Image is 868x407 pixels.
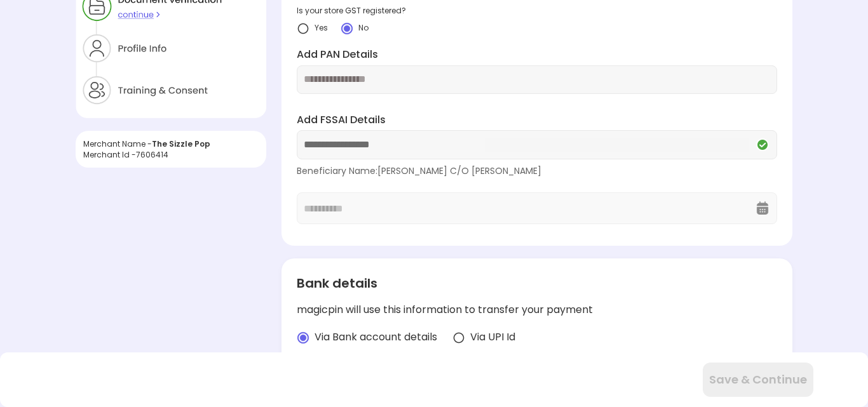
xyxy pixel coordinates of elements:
div: Merchant Name - [83,138,259,149]
span: Via UPI Id [470,330,515,345]
span: Yes [315,22,328,33]
img: Q2VREkDUCX-Nh97kZdnvclHTixewBtwTiuomQU4ttMKm5pUNxe9W_NURYrLCGq_Mmv0UDstOKswiepyQhkhj-wqMpwXa6YfHU... [755,137,770,152]
img: radio [452,331,465,344]
div: Beneficiary Name: [PERSON_NAME] C/O [PERSON_NAME] [297,164,776,177]
span: No [358,22,369,33]
label: Add FSSAI Details [297,113,776,128]
button: Save & Continue [703,363,813,397]
div: Merchant Id - 7606414 [83,149,259,160]
div: Is your store GST registered? [297,5,776,16]
span: Via Bank account details [315,330,437,345]
div: Bank details [297,274,776,293]
img: radio [297,331,309,344]
img: crlYN1wOekqfTXo2sKdO7mpVD4GIyZBlBCY682TI1bTNaOsxckEXOmACbAD6EYcPGHR5wXB9K-wSeRvGOQTikGGKT-kEDVP-b... [341,22,353,35]
label: Add PAN Details [297,48,776,62]
div: magicpin will use this information to transfer your payment [297,303,776,317]
img: yidvdI1b1At5fYgYeHdauqyvT_pgttO64BpF2mcDGQwz_NKURL8lp7m2JUJk3Onwh4FIn8UgzATYbhG5vtZZpSXeknhWnnZDd... [297,22,309,35]
span: The Sizzle Pop [152,138,210,149]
